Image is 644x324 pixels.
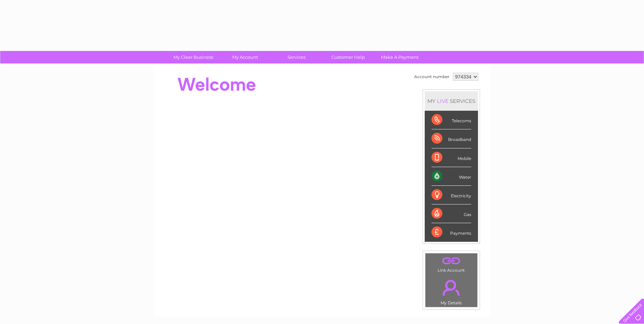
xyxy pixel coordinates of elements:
td: My Details [425,274,478,307]
div: Water [431,167,471,186]
a: Customer Help [320,51,376,64]
a: My Account [217,51,273,64]
a: Make A Payment [372,51,428,64]
td: Account number [412,71,451,83]
a: My Clear Business [165,51,221,64]
td: Link Account [425,253,478,274]
div: Mobile [431,148,471,167]
a: . [427,255,476,267]
div: Gas [431,204,471,223]
div: MY SERVICES [425,91,478,111]
div: Electricity [431,186,471,204]
div: Payments [431,223,471,241]
a: . [427,276,476,300]
div: Telecoms [431,111,471,129]
div: LIVE [436,98,450,104]
div: Broadband [431,129,471,148]
a: Services [269,51,325,64]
